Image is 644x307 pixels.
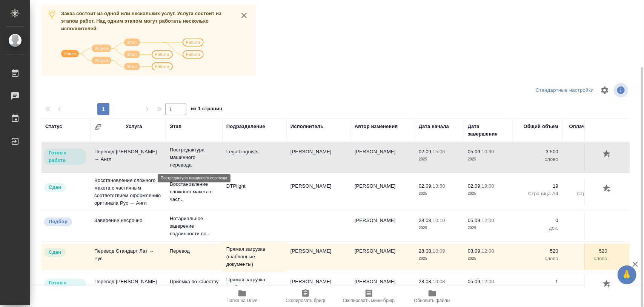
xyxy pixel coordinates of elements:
[170,123,181,130] div: Этап
[468,285,509,293] p: 2025
[482,149,494,154] p: 10:30
[274,286,337,307] button: Скопировать бриф
[517,278,558,285] p: 1
[286,298,325,303] span: Скопировать бриф
[226,123,265,130] div: Подразделение
[351,274,415,301] td: [PERSON_NAME]
[419,248,433,254] p: 28.08,
[614,83,630,97] span: Посмотреть информацию
[419,156,460,163] p: 2025
[343,298,395,303] span: Скопировать мини-бриф
[468,224,509,232] p: 2025
[566,148,607,156] p: 3 500
[414,298,450,303] span: Обновить файлы
[94,123,102,131] button: Сгруппировать
[566,190,607,197] p: Страница А4
[534,85,596,96] div: split button
[49,218,68,225] p: Подбор
[419,224,460,232] p: 2025
[223,272,287,302] td: Прямая загрузка (шаблонные документы)
[351,244,415,270] td: [PERSON_NAME]
[170,247,219,255] p: Перевод
[170,215,219,238] p: Нотариальное заверение подлинности по...
[223,179,287,205] td: DTPlight
[517,182,558,190] p: 19
[517,217,558,224] p: 0
[419,190,460,197] p: 2025
[227,298,258,303] span: Папка на Drive
[351,179,415,205] td: [PERSON_NAME]
[170,278,219,285] p: Приёмка по качеству
[601,148,614,161] button: Добавить оценку
[468,149,482,154] p: 05.09,
[482,279,494,284] p: 12:00
[517,247,558,255] p: 520
[401,286,464,307] button: Обновить файлы
[566,255,607,262] p: слово
[517,285,558,293] p: слово
[351,213,415,239] td: [PERSON_NAME]
[49,248,61,256] p: Сдан
[566,224,607,232] p: док.
[419,183,433,189] p: 02.09,
[482,183,494,189] p: 19:00
[419,255,460,262] p: 2025
[91,274,166,301] td: Перевод [PERSON_NAME] → Англ
[419,149,433,154] p: 02.09,
[287,144,351,171] td: [PERSON_NAME]
[170,180,219,203] p: Восстановление сложного макета с част...
[468,248,482,254] p: 03.09,
[433,218,445,223] p: 10:10
[191,104,223,115] span: из 1 страниц
[419,123,449,130] div: Дата начала
[287,179,351,205] td: [PERSON_NAME]
[618,265,636,284] button: 🙏
[433,248,445,254] p: 10:09
[49,184,61,191] p: Сдан
[566,278,607,285] p: 1
[468,123,509,138] div: Дата завершения
[91,173,166,211] td: Восстановление сложного макета с частичным соответствием оформлению оригинала Рус → Англ
[596,81,614,99] span: Настроить таблицу
[468,279,482,284] p: 05.09,
[355,123,398,130] div: Автор изменения
[211,286,274,307] button: Папка на Drive
[468,183,482,189] p: 02.09,
[91,213,166,239] td: Заверение несрочно
[482,218,494,223] p: 12:00
[126,123,142,130] div: Услуга
[290,123,324,130] div: Исполнитель
[517,255,558,262] p: слово
[517,190,558,197] p: Страница А4
[238,10,250,21] button: close
[566,285,607,293] p: слово
[170,146,219,169] p: Постредактура машинного перевода
[524,123,558,130] div: Общий объем
[419,218,433,223] p: 28.08,
[49,279,81,294] p: Готов к работе
[45,123,62,130] div: Статус
[468,255,509,262] p: 2025
[566,123,607,138] div: Оплачиваемый объем
[621,267,633,283] span: 🙏
[419,279,433,284] p: 28.08,
[468,190,509,197] p: 2025
[223,242,287,272] td: Прямая загрузка (шаблонные документы)
[433,183,445,189] p: 13:50
[601,278,614,291] button: Добавить оценку
[468,218,482,223] p: 05.09,
[287,274,351,301] td: [PERSON_NAME]
[517,148,558,156] p: 3 500
[566,182,607,190] p: 19
[49,149,81,164] p: Готов к работе
[61,11,221,31] span: Заказ состоит из одной или нескольких услуг. Услуга состоит из этапов работ. Над одним этапом мог...
[482,248,494,254] p: 12:00
[601,182,614,195] button: Добавить оценку
[337,286,401,307] button: Скопировать мини-бриф
[91,144,166,171] td: Перевод [PERSON_NAME] → Англ
[566,247,607,255] p: 520
[433,279,445,284] p: 10:08
[566,217,607,224] p: 0
[566,156,607,163] p: слово
[223,144,287,171] td: LegalLinguists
